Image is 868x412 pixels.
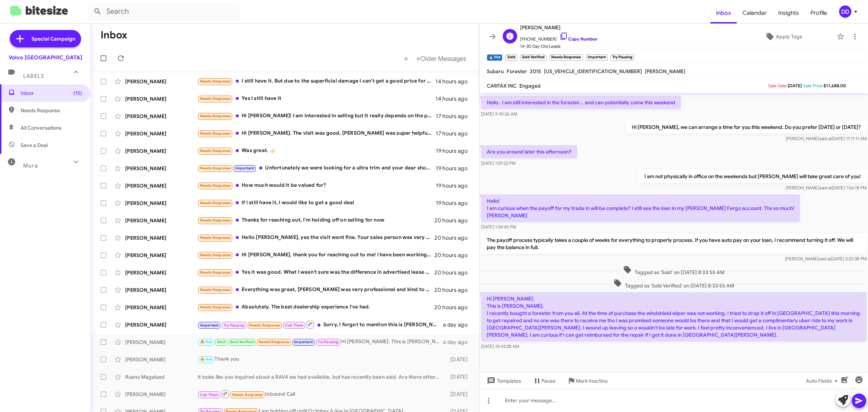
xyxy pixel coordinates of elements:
div: 19 hours ago [436,199,473,207]
div: [DATE] [443,373,473,381]
span: Templates [485,374,521,387]
h1: Inbox [101,29,127,41]
div: Yes I still have it [197,94,435,103]
span: Needs Response [200,305,231,310]
span: said at [819,185,832,190]
div: 19 hours ago [436,182,473,189]
span: [PERSON_NAME] [DATE] 11:11:11 AM [786,136,867,141]
span: [DATE] 9:45:26 AM [481,111,517,117]
span: Forester [507,68,527,75]
span: « [404,54,408,63]
span: Needs Response [200,96,231,101]
span: Needs Response [200,131,231,136]
span: [PERSON_NAME] [DATE] 1:56:18 PM [786,185,867,190]
span: Apply Tags [776,30,802,43]
div: 14 hours ago [435,78,473,85]
span: $11,688.00 [824,83,846,88]
span: CARFAX INC [487,83,516,89]
span: Labels [23,73,44,79]
div: 19 hours ago [436,147,473,155]
a: Copy Number [559,36,597,42]
small: Important [586,54,608,61]
div: [PERSON_NAME] [125,234,197,241]
span: [DATE] 10:42:28 AM [481,344,519,349]
small: Sold [505,54,517,61]
a: Inbox [710,3,737,24]
span: Needs Response [200,218,231,223]
div: [PERSON_NAME] [125,286,197,294]
span: Needs Response [200,253,231,257]
nav: Page navigation example [400,51,471,66]
p: Are you around later this afternoon? [481,145,577,158]
div: Hi [PERSON_NAME]. This is [PERSON_NAME]. I recently bought a forester from you all. At the time o... [197,338,443,346]
div: Sorry, I forgot to mention this is [PERSON_NAME]. I was interested in the 90 plug-in hybrid. [197,320,443,329]
p: Hello . I am still interested in the forester... and can potentially come this weekend [481,96,681,109]
span: Sold [217,340,225,344]
div: [DATE] [443,391,473,398]
span: Try Pausing [318,340,339,344]
div: Hello [PERSON_NAME], yes the visit went fine. Your sales person was very helpful. It just came do... [197,234,434,242]
span: » [416,54,420,63]
div: [DATE] [443,356,473,363]
div: 14 hours ago [435,95,473,102]
div: [PERSON_NAME] [125,78,197,85]
div: 17 hours ago [436,113,473,120]
p: I am not physically in office on the weekends but [PERSON_NAME] will take great care of you! [639,170,867,183]
div: [PERSON_NAME] [125,199,197,207]
span: 🔥 Hot [200,357,212,362]
div: [PERSON_NAME] [125,356,197,363]
div: 20 hours ago [434,286,473,294]
div: [PERSON_NAME] [125,339,197,346]
button: Apply Tags [733,30,833,43]
div: 19 hours ago [436,165,473,172]
span: Important [200,323,219,328]
div: 20 hours ago [434,234,473,241]
span: 🔥 Hot [200,340,212,344]
div: Thank you [197,355,443,363]
span: Engaged [519,83,541,89]
div: Inbound Call [197,390,443,399]
span: [DATE] 1:29:22 PM [481,160,515,166]
div: How much would it be valued for? [197,181,436,190]
div: [PERSON_NAME] [125,95,197,102]
span: Needs Response [200,114,231,118]
span: [DATE] 1:34:45 PM [481,224,516,230]
div: DD [839,5,851,18]
p: The payoff process typically takes a couple of weeks for everything to properly process. If you h... [481,234,867,254]
span: Call Them [200,392,219,397]
span: Inbox [21,89,82,97]
span: said at [818,256,831,261]
div: a day ago [443,339,473,346]
span: Needs Response [21,107,82,114]
span: Call Them [285,323,304,328]
div: 20 hours ago [434,304,473,311]
div: [PERSON_NAME] [125,269,197,276]
small: 🔥 Hot [487,54,502,61]
span: Pause [541,374,556,387]
input: Search [88,3,239,20]
button: DD [833,5,860,18]
span: Tagged as 'Sold' on [DATE] 8:33:55 AM [620,265,727,276]
button: Previous [400,51,412,66]
div: [PERSON_NAME] [125,321,197,328]
a: Insights [773,3,805,24]
span: [PERSON_NAME] [DATE] 2:20:38 PM [785,256,867,261]
span: Important [294,340,313,344]
span: (15) [73,89,82,97]
a: Calendar [737,3,773,24]
span: Needs Response [200,166,231,171]
span: Mark Inactive [576,374,608,387]
div: 20 hours ago [434,217,473,224]
div: 20 hours ago [434,252,473,259]
span: Special Campaign [31,35,75,42]
span: Needs Response [200,79,231,84]
span: [PHONE_NUMBER] [520,32,597,43]
span: [US_VEHICLE_IDENTIFICATION_NUMBER] [544,68,642,75]
span: Needs Response [200,270,231,275]
span: Needs Response [249,323,280,328]
div: [PERSON_NAME] [125,147,197,155]
div: I still have it. But due to the superficial damage I can't get a good price for it. So I have dec... [197,77,435,85]
span: Save a Deal [21,142,48,149]
div: [PERSON_NAME] [125,304,197,311]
